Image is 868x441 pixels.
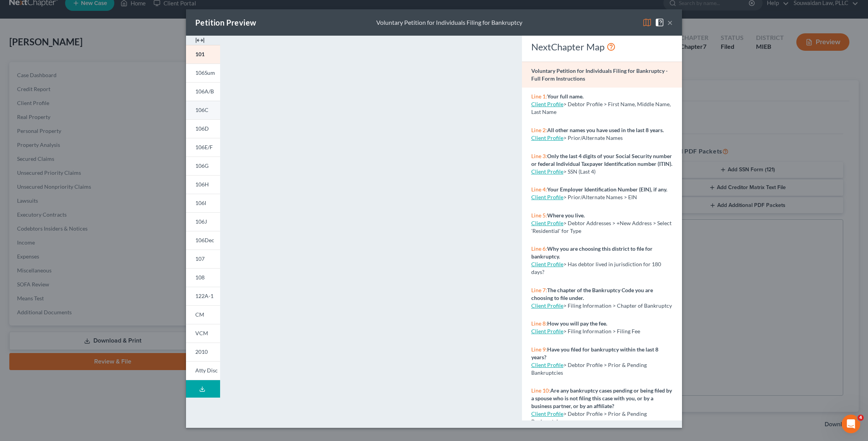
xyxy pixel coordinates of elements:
span: CM [195,311,204,318]
strong: Where you live. [547,212,585,219]
span: > Debtor Addresses > +New Address > Select 'Residential' for Type [531,220,672,234]
span: 106D [195,125,209,132]
a: 108 [186,268,220,287]
span: Line 3: [531,153,547,159]
strong: All other names you have used in the last 8 years. [547,127,664,133]
a: Client Profile [531,220,563,226]
img: help-close-5ba153eb36485ed6c1ea00a893f15db1cb9b99d6cae46e1a8edb6c62d00a1a76.svg [655,18,664,27]
span: 122A-1 [195,293,214,299]
span: > Filing Information > Filing Fee [563,328,640,334]
span: 2010 [195,348,208,355]
span: > Has debtor lived in jurisdiction for 180 days? [531,261,661,275]
span: VCM [195,330,208,336]
iframe: <object ng-attr-data='[URL][DOMAIN_NAME]' type='application/pdf' width='100%' height='975px'></ob... [234,42,508,420]
a: Client Profile [531,261,563,267]
span: 106I [195,200,206,206]
a: Client Profile [531,134,563,141]
strong: Are any bankruptcy cases pending or being filed by a spouse who is not filing this case with you,... [531,387,672,409]
a: 106C [186,101,220,119]
a: Client Profile [531,328,563,334]
button: × [667,18,673,27]
span: 107 [195,255,205,262]
a: Client Profile [531,410,563,417]
span: Line 7: [531,287,547,293]
a: 106H [186,175,220,194]
a: 106A/B [186,82,220,101]
span: 106A/B [195,88,214,95]
span: Line 2: [531,127,547,133]
strong: Why you are choosing this district to file for bankruptcy. [531,245,653,260]
img: map-eea8200ae884c6f1103ae1953ef3d486a96c86aabb227e865a55264e3737af1f.svg [642,18,652,27]
a: 106G [186,157,220,175]
span: > Prior/Alternate Names > EIN [563,194,637,200]
strong: Your Employer Identification Number (EIN), if any. [547,186,667,193]
a: 106E/F [186,138,220,157]
span: 106E/F [195,144,213,150]
span: 108 [195,274,205,281]
a: 106Dec [186,231,220,250]
span: Line 1: [531,93,547,100]
span: > Debtor Profile > Prior & Pending Bankruptcies [531,410,647,425]
span: Line 5: [531,212,547,219]
strong: Only the last 4 digits of your Social Security number or federal Individual Taxpayer Identificati... [531,153,672,167]
span: 4 [858,415,864,421]
span: 101 [195,51,205,57]
strong: Have you filed for bankruptcy within the last 8 years? [531,346,658,360]
strong: How you will pay the fee. [547,320,607,327]
a: 122A-1 [186,287,220,305]
span: 106Dec [195,237,214,243]
a: Client Profile [531,194,563,200]
span: 106C [195,107,208,113]
span: > Debtor Profile > Prior & Pending Bankruptcies [531,362,647,376]
span: 106G [195,162,208,169]
a: 106I [186,194,220,212]
span: > Filing Information > Chapter of Bankruptcy [563,302,672,309]
span: > SSN (Last 4) [563,168,596,175]
span: > Prior/Alternate Names [563,134,623,141]
a: Client Profile [531,302,563,309]
a: 101 [186,45,220,64]
span: Line 8: [531,320,547,327]
a: 2010 [186,343,220,361]
div: Voluntary Petition for Individuals Filing for Bankruptcy [376,18,522,27]
a: Atty Disc [186,361,220,380]
a: VCM [186,324,220,343]
img: expand-e0f6d898513216a626fdd78e52531dac95497ffd26381d4c15ee2fc46db09dca.svg [195,36,205,45]
a: 106J [186,212,220,231]
strong: Voluntary Petition for Individuals Filing for Bankruptcy - Full Form Instructions [531,67,668,82]
div: NextChapter Map [531,41,673,53]
a: 107 [186,250,220,268]
span: 106J [195,218,207,225]
span: 106Sum [195,69,215,76]
span: Line 6: [531,245,547,252]
a: 106Sum [186,64,220,82]
div: Petition Preview [195,17,256,28]
a: Client Profile [531,168,563,175]
a: CM [186,305,220,324]
span: Atty Disc [195,367,218,374]
a: Client Profile [531,101,563,107]
a: 106D [186,119,220,138]
span: Line 10: [531,387,550,394]
span: Line 4: [531,186,547,193]
a: Client Profile [531,362,563,368]
strong: Your full name. [547,93,584,100]
span: > Debtor Profile > First Name, Middle Name, Last Name [531,101,671,115]
span: Line 9: [531,346,547,353]
iframe: Intercom live chat [842,415,860,433]
span: 106H [195,181,209,188]
strong: The chapter of the Bankruptcy Code you are choosing to file under. [531,287,653,301]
